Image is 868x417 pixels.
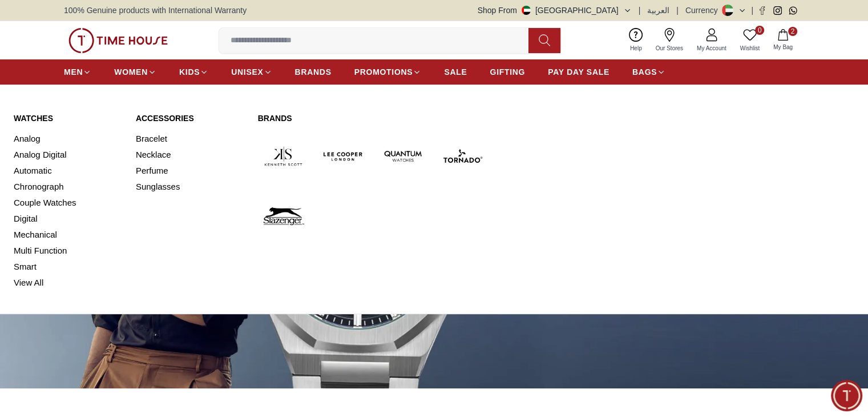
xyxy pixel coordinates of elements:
[444,66,467,78] span: SALE
[35,10,54,30] img: Profile picture of Time House Support
[64,62,91,82] a: MEN
[758,6,766,15] a: Facebook
[114,62,156,82] a: WOMEN
[14,195,122,211] a: Couple Watches
[788,27,797,36] span: 2
[444,62,467,82] a: SALE
[179,66,200,78] span: KIDS
[632,66,657,78] span: BAGS
[354,62,422,82] a: PROMOTIONS
[354,66,413,78] span: PROMOTIONS
[64,66,83,78] span: MEN
[548,66,609,78] span: PAY DAY SALE
[625,44,647,53] span: Help
[14,243,122,259] a: Multi Function
[14,275,122,291] a: View All
[3,248,225,306] textarea: We are here to help you
[478,5,632,16] button: Shop From[GEOGRAPHIC_DATA]
[136,163,244,179] a: Perfume
[295,66,332,78] span: BRANDS
[19,177,171,229] span: Hey there! Need help finding the perfect watch? I'm here if you have any questions or need a quic...
[136,113,244,124] a: Accessories
[14,259,122,275] a: Smart
[14,227,122,243] a: Mechanical
[258,191,309,242] img: Slazenger
[14,131,122,147] a: Analog
[65,175,76,187] em: Blush
[258,113,488,124] a: Brands
[773,6,782,15] a: Instagram
[522,6,531,15] img: United Arab Emirates
[258,131,309,182] img: Kenneth Scott
[639,5,641,16] span: |
[437,131,488,182] img: Tornado
[789,6,797,15] a: Whatsapp
[831,380,862,411] div: Chat Widget
[769,43,797,51] span: My Bag
[692,44,731,53] span: My Account
[766,27,800,54] button: 2My Bag
[231,66,263,78] span: UNISEX
[751,5,753,16] span: |
[676,5,679,16] span: |
[490,62,525,82] a: GIFTING
[14,147,122,163] a: Analog Digital
[548,62,609,82] a: PAY DAY SALE
[647,5,669,16] button: العربية
[11,153,225,165] div: Time House Support
[623,26,649,55] a: Help
[68,28,168,53] img: ...
[136,179,244,195] a: Sunglasses
[152,224,181,232] span: 11:26 AM
[632,62,665,82] a: BAGS
[685,5,722,16] div: Currency
[755,26,764,35] span: 0
[64,5,247,16] span: 100% Genuine products with International Warranty
[136,131,244,147] a: Bracelet
[736,44,764,53] span: Wishlist
[9,9,31,31] em: Back
[733,26,766,55] a: 0Wishlist
[14,179,122,195] a: Chronograph
[295,62,332,82] a: BRANDS
[649,26,690,55] a: Our Stores
[651,44,688,53] span: Our Stores
[14,163,122,179] a: Automatic
[318,131,369,182] img: Lee Cooper
[231,62,272,82] a: UNISEX
[14,211,122,227] a: Digital
[114,66,148,78] span: WOMEN
[179,62,208,82] a: KIDS
[378,131,429,182] img: Quantum
[14,113,122,124] a: Watches
[60,15,191,26] div: Time House Support
[490,66,525,78] span: GIFTING
[136,147,244,163] a: Necklace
